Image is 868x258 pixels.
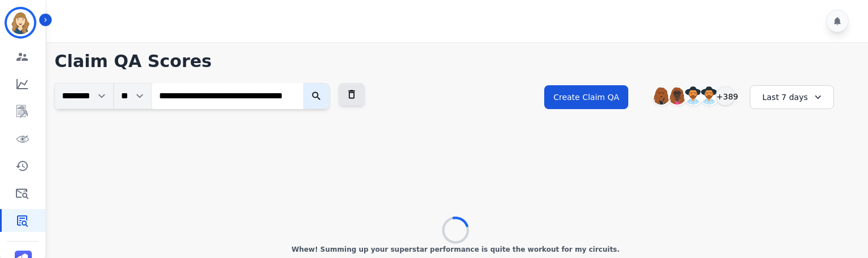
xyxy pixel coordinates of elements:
div: Last 7 days [750,85,834,109]
img: Bordered avatar [7,9,34,36]
h1: Claim QA Scores [55,51,857,72]
button: Create Claim QA [544,85,628,109]
p: Whew! Summing up your superstar performance is quite the workout for my circuits. [291,245,620,254]
div: +389 [716,86,735,106]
